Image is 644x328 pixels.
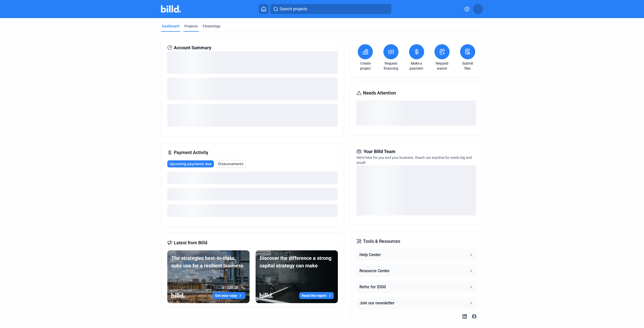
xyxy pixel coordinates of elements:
div: loading [167,51,338,74]
span: Account Summary [174,44,211,51]
span: Needs Attention [363,89,396,97]
span: Tools & Resources [363,238,400,245]
div: loading [167,104,338,127]
span: We're here for you and your business. Reach out anytime for needs big and small! [356,156,472,165]
span: Search projects [280,6,307,12]
button: Upcoming payments due [167,160,214,167]
div: loading [167,78,338,100]
img: Billd Company Logo [161,5,181,13]
div: Join our newsletter [359,300,394,306]
span: Your Billd Team [364,148,395,155]
button: Join our newsletter [356,297,476,309]
div: loading [167,188,338,201]
a: Request financing [382,61,400,71]
div: Resource Center [359,268,390,274]
button: Read the report [299,292,334,299]
div: Refer for $500 [359,284,386,290]
button: Refer for $500 [356,281,476,293]
a: Request waiver [433,61,451,71]
a: Submit files [459,61,476,71]
span: Latest from Billd [174,239,207,246]
div: Dashboard [162,24,179,29]
a: Make a payment [408,61,425,71]
div: Projects [184,24,198,29]
button: Help Center [356,249,476,261]
div: Help Center [359,252,381,258]
div: loading [356,165,476,215]
span: Disbursements [218,161,244,166]
div: Financings [203,24,220,29]
div: loading [167,204,338,217]
div: The strategies best-in-class subs use for a resilient business [171,254,246,269]
button: Disbursements [216,160,246,168]
button: Get your copy [213,292,246,299]
button: Search projects [270,4,391,14]
div: Discover the difference a strong capital strategy can make [260,254,334,269]
div: loading [356,101,476,126]
span: Payment Activity [174,149,208,156]
a: Create project [356,61,374,71]
div: loading [167,172,338,184]
button: Resource Center [356,265,476,277]
span: Upcoming payments due [169,161,211,166]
